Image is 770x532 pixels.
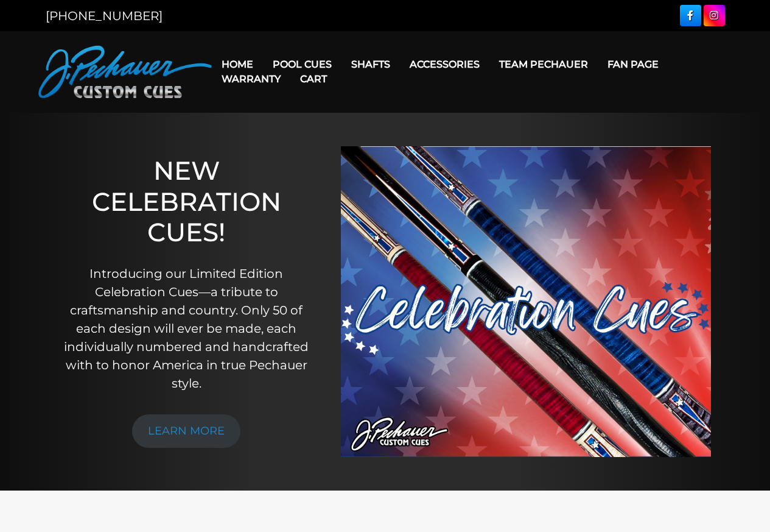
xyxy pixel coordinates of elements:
a: Pool Cues [263,49,341,80]
a: Warranty [212,63,290,94]
h1: NEW CELEBRATION CUES! [64,155,309,247]
p: Introducing our Limited Edition Celebration Cues—a tribute to craftsmanship and country. Only 50 ... [64,264,309,392]
a: Accessories [400,49,489,80]
a: Shafts [341,49,400,80]
img: Pechauer Custom Cues [38,46,212,98]
a: Team Pechauer [489,49,598,80]
a: Home [212,49,263,80]
a: LEARN MORE [132,414,240,448]
a: Cart [290,63,337,94]
a: Fan Page [598,49,668,80]
a: [PHONE_NUMBER] [46,9,163,23]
